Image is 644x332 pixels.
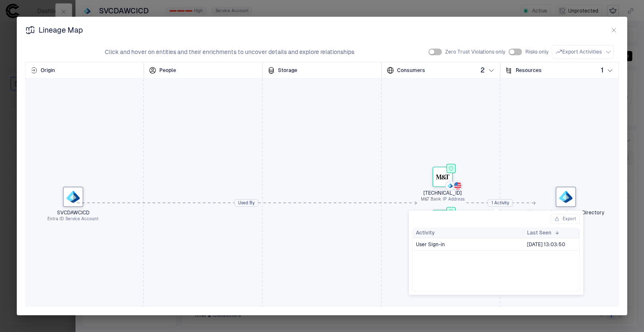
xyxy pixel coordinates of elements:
[500,62,619,79] div: The resources accessed or granted by the identity
[39,25,83,35] span: Lineage Map
[382,62,500,79] div: The consumers using the identity
[235,197,258,209] div: Used By
[144,62,262,79] div: The users and service accounts managing the identity
[443,196,465,202] span: IP Address
[25,62,144,79] div: The source where the identity was created
[566,216,584,222] span: Instance
[159,67,176,74] span: People
[395,232,491,239] span: [TECHNICAL_ID]
[416,229,435,236] span: Activity
[527,229,551,236] span: Last Seen
[65,216,99,222] span: Service Account
[488,197,512,209] div: 1 Activity
[262,62,381,79] div: The storage location where the identity is stored
[47,216,64,222] span: Entra ID
[601,66,603,75] span: 1
[480,66,485,75] span: 2
[551,214,580,224] button: Export
[25,209,121,216] span: SVCDAWCICD
[105,48,354,56] span: Click and hover on entities and their enrichments to uncover details and explore relationships
[278,67,297,74] span: Storage
[421,196,441,202] span: M&T Bank
[517,209,614,216] span: Windows Azure Active Directory
[445,49,505,55] span: Zero Trust Violations only
[397,67,425,74] span: Consumers
[527,242,565,247] span: [DATE] 13:03:50
[516,67,542,74] span: Resources
[395,189,491,196] span: [TECHNICAL_ID]
[416,242,445,247] span: User Sign-in
[525,49,548,55] span: Risks only
[454,182,462,189] img: US
[41,67,55,74] span: Origin
[552,45,614,59] button: Export Activities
